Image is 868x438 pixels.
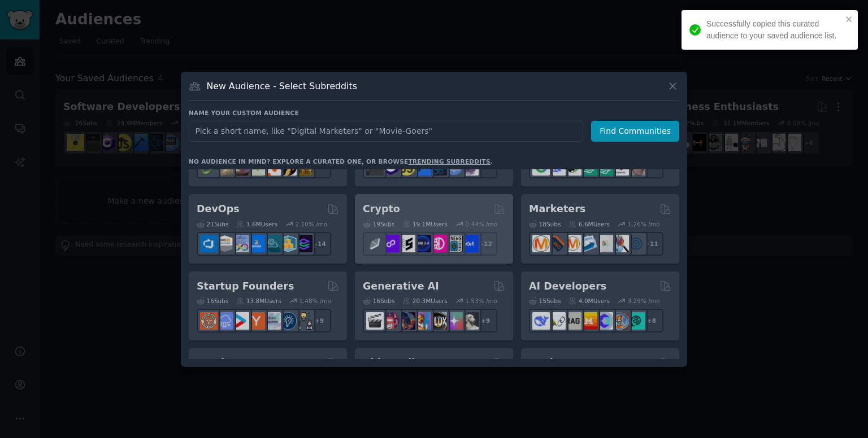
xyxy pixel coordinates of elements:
[845,15,853,24] button: close
[207,80,357,92] h3: New Audience - Select Subreddits
[189,109,679,117] h3: Name your custom audience
[408,158,490,165] a: trending subreddits
[189,157,493,165] div: No audience in mind? Explore a curated one, or browse .
[706,18,842,42] div: Successfully copied this curated audience to your saved audience list.
[591,121,679,142] button: Find Communities
[189,121,583,142] input: Pick a short name, like "Digital Marketers" or "Movie-Goers"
